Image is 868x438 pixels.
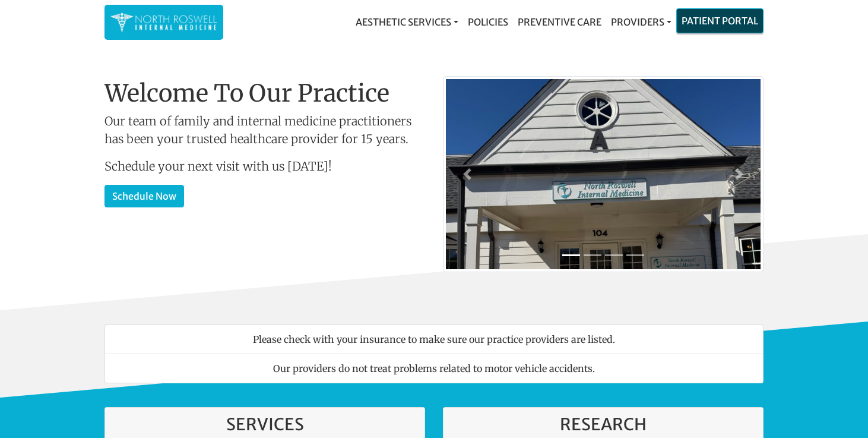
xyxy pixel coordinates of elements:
[463,10,513,34] a: Policies
[351,10,463,34] a: Aesthetic Services
[110,11,217,34] img: North Roswell Internal Medicine
[606,10,676,34] a: Providers
[455,415,751,435] h3: Research
[677,9,763,33] a: Patient Portal
[104,324,764,354] li: Please check with your insurance to make sure our practice providers are listed.
[513,10,606,34] a: Preventive Care
[104,354,764,383] li: Our providers do not treat problems related to motor vehicle accidents.
[104,157,425,175] p: Schedule your next visit with us [DATE]!
[104,112,425,148] p: Our team of family and internal medicine practitioners has been your trusted healthcare provider ...
[117,415,413,435] h3: Services
[104,185,184,207] a: Schedule Now
[104,79,425,108] h1: Welcome To Our Practice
